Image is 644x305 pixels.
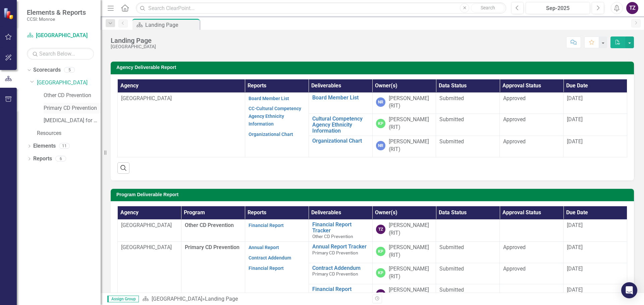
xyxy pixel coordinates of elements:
span: [DATE] [567,138,583,145]
button: TZ [626,2,638,14]
div: KP [376,268,385,278]
a: Cultural Competency Agency Ethnicity Information [312,116,369,134]
div: 11 [59,143,70,149]
a: Annual Report [249,245,279,250]
span: Submitted [439,287,464,293]
td: Double-Click to Edit Right Click for Context Menu [309,136,372,157]
p: [GEOGRAPHIC_DATA] [121,95,241,102]
button: Search [471,3,504,13]
span: Primary CD Prevention [312,250,358,255]
td: Double-Click to Edit [500,242,563,263]
div: Landing Page [205,296,238,302]
span: [DATE] [567,265,583,272]
span: [DATE] [567,116,583,123]
td: Double-Click to Edit Right Click for Context Menu [309,220,372,242]
a: Contract Addendum [312,265,369,271]
div: [PERSON_NAME] (RIT) [389,116,433,131]
a: Elements [33,142,56,150]
a: Annual Report Tracker [312,244,369,250]
div: Sep-2025 [528,4,588,12]
div: NR [376,97,385,107]
span: Approved [503,116,526,123]
td: Double-Click to Edit [436,136,500,157]
td: Double-Click to Edit [500,263,563,284]
div: TZ [376,225,385,234]
span: Search [481,5,495,10]
a: Reports [33,155,52,163]
a: Financial Report Tracker [312,286,369,298]
td: Double-Click to Edit [436,92,500,114]
span: Submitted [439,265,464,272]
div: KP [376,119,385,128]
div: Open Intercom Messenger [621,282,637,298]
span: Submitted [439,116,464,123]
td: Double-Click to Edit [436,263,500,284]
span: Approved [503,265,526,272]
td: Double-Click to Edit [436,220,500,242]
span: [DATE] [567,287,583,293]
td: Double-Click to Edit [500,92,563,114]
a: [GEOGRAPHIC_DATA] [152,296,202,302]
img: ClearPoint Strategy [3,8,15,19]
a: Organizational Chart [312,138,369,144]
div: [PERSON_NAME] (RIT) [389,244,433,259]
a: CC-Cultural Competency Agency Ethnicity Information [249,106,301,127]
td: Double-Click to Edit [500,220,563,242]
a: [GEOGRAPHIC_DATA] [37,79,101,87]
a: Board Member List [312,95,369,101]
h3: Program Deliverable Report [116,192,631,197]
a: Financial Report Tracker [312,222,369,233]
button: Sep-2025 [526,2,590,14]
a: Resources [37,130,101,137]
a: Financial Report [249,223,284,228]
a: Board Member List [249,96,289,101]
div: KP [376,247,385,256]
div: [PERSON_NAME] (RIT) [389,222,433,237]
div: » [142,295,367,303]
div: [PERSON_NAME] (RIT) [389,138,433,153]
td: Double-Click to Edit Right Click for Context Menu [309,263,372,284]
a: Scorecards [33,66,61,74]
div: 6 [55,156,66,162]
td: Double-Click to Edit [500,136,563,157]
small: CCSI: Monroe [27,16,86,22]
span: [DATE] [567,222,583,228]
a: Other CD Prevention [44,92,101,99]
div: 5 [64,67,75,73]
span: Submitted [439,95,464,101]
span: [DATE] [567,95,583,101]
div: Landing Page [145,21,198,29]
td: Double-Click to Edit [500,114,563,136]
div: TZ [376,289,385,299]
h3: Agency Deliverable Report [116,65,631,70]
td: Double-Click to Edit Right Click for Context Menu [309,92,372,114]
td: Double-Click to Edit Right Click for Context Menu [309,242,372,263]
td: Double-Click to Edit [436,242,500,263]
td: Double-Click to Edit [436,114,500,136]
div: NR [376,141,385,150]
span: Primary CD Prevention [312,271,358,277]
a: Contract Addendum [249,255,291,260]
span: Assign Group [107,296,139,302]
div: [GEOGRAPHIC_DATA] [111,44,156,49]
span: Approved [503,95,526,101]
p: [GEOGRAPHIC_DATA] [121,244,178,251]
span: [DATE] [567,244,583,250]
a: Primary CD Prevention [44,104,101,112]
a: [GEOGRAPHIC_DATA] [27,32,94,40]
input: Search Below... [27,48,94,60]
a: Organizational Chart [249,132,293,137]
td: Double-Click to Edit Right Click for Context Menu [309,114,372,136]
span: Elements & Reports [27,8,86,16]
span: Other CD Prevention [312,234,353,239]
span: Submitted [439,138,464,145]
span: Other CD Prevention [185,222,234,228]
span: Approved [503,138,526,145]
div: Landing Page [111,37,156,44]
div: [PERSON_NAME] (RIT) [389,265,433,281]
span: Approved [503,244,526,250]
p: [GEOGRAPHIC_DATA] [121,222,178,229]
input: Search ClearPoint... [136,2,506,14]
span: Submitted [439,244,464,250]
